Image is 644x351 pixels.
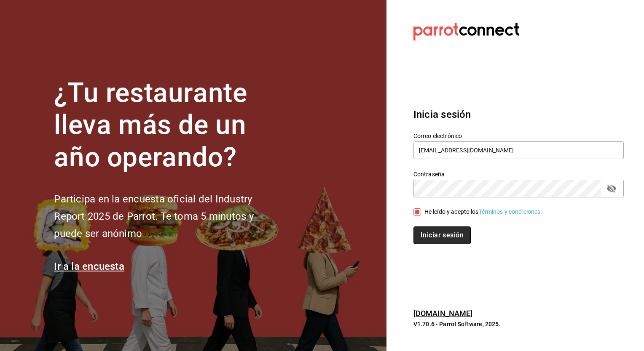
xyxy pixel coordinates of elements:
[424,207,542,216] div: He leído y acepto los
[413,171,624,177] label: Contraseña
[413,107,624,122] h3: Inicia sesión
[54,77,282,174] h1: ¿Tu restaurante lleva más de un año operando?
[54,191,282,242] h2: Participa en la encuesta oficial del Industry Report 2025 de Parrot. Te toma 5 minutos y puede se...
[413,309,473,318] a: [DOMAIN_NAME]
[413,141,624,159] input: Ingresa tu correo electrónico
[413,226,471,244] button: Iniciar sesión
[604,181,619,196] button: passwordField
[413,320,624,328] p: V1.70.6 - Parrot Software, 2025.
[479,208,542,215] a: Términos y condiciones.
[54,261,124,272] a: Ir a la encuesta
[413,133,624,138] label: Correo electrónico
